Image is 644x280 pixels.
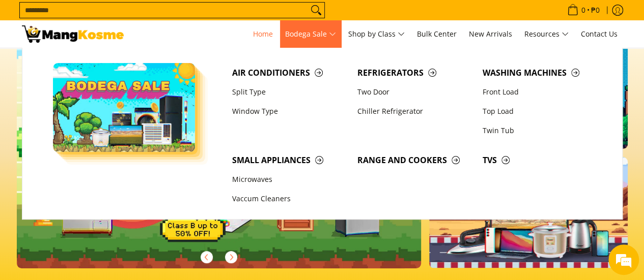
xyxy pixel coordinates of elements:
span: Washing Machines [483,67,598,79]
span: Shop by Class [348,28,405,41]
a: Split Type [227,82,352,102]
span: ₱0 [590,7,601,14]
a: Chiller Refrigerator [352,102,478,121]
span: New Arrivals [469,29,512,39]
a: Microwaves [227,170,352,190]
button: Next [220,246,242,268]
span: 0 [580,7,587,14]
button: Search [308,3,324,18]
button: Previous [195,246,218,268]
a: TVs [478,150,603,170]
nav: Main Menu [134,20,623,48]
a: Home [248,20,278,48]
span: Air Conditioners [232,67,347,79]
a: Front Load [478,82,603,102]
a: Range and Cookers [352,150,478,170]
a: Top Load [478,102,603,121]
span: Refrigerators [357,67,472,79]
a: Twin Tub [478,121,603,140]
a: Resources [519,20,574,48]
a: Contact Us [576,20,623,48]
span: Contact Us [581,29,618,39]
a: New Arrivals [464,20,517,48]
a: Bulk Center [412,20,462,48]
a: Washing Machines [478,63,603,82]
a: Vaccum Cleaners [227,190,352,209]
span: • [564,5,603,16]
a: Air Conditioners [227,63,352,82]
span: TVs [483,154,598,167]
img: Gaming desktop banner [17,38,422,268]
span: Resources [524,28,569,41]
a: Two Door [352,82,478,102]
a: Window Type [227,102,352,121]
img: Bodega Sale [53,63,195,152]
span: Range and Cookers [357,154,472,167]
span: Home [253,29,273,39]
span: Bodega Sale [285,28,336,41]
a: Bodega Sale [280,20,341,48]
a: Shop by Class [343,20,410,48]
span: Bulk Center [417,29,457,39]
a: Small Appliances [227,150,352,170]
img: Mang Kosme: Your Home Appliances Warehouse Sale Partner! [22,25,124,43]
span: Small Appliances [232,154,347,167]
a: Refrigerators [352,63,478,82]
